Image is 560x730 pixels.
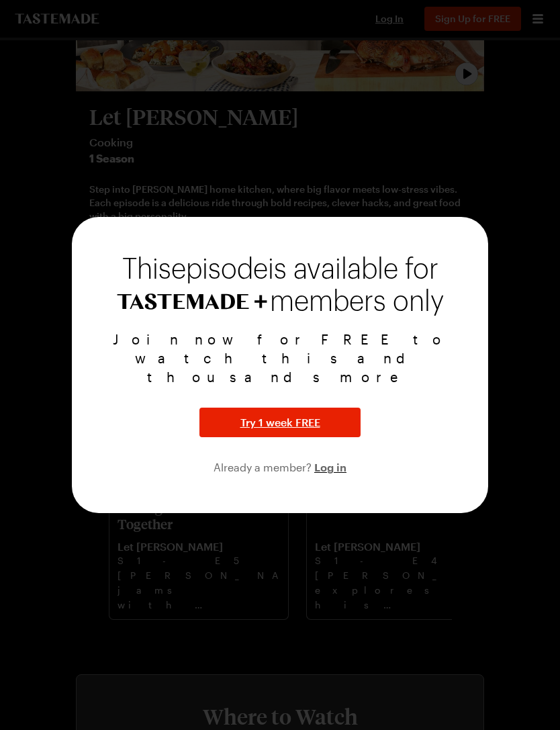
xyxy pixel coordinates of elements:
[214,461,314,473] span: Already a member?
[199,408,361,437] button: Try 1 week FREE
[117,293,267,310] img: Tastemade+
[314,459,346,475] button: Log in
[270,287,444,316] span: members only
[88,330,472,386] p: Join now for FREE to watch this and thousands more
[240,414,320,430] span: Try 1 week FREE
[122,256,438,283] span: This episode is available for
